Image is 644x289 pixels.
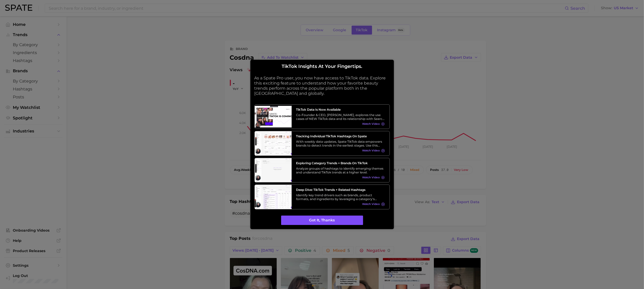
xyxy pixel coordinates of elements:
a: Exploring Category Trends + Brands on TikTokAnalyze groups of hashtags to identify emerging theme... [254,158,390,183]
span: Watch Video [362,176,380,179]
span: Watch Video [362,122,380,126]
h3: Exploring Category Trends + Brands on TikTok [296,161,385,165]
span: Watch Video [362,203,380,206]
a: Tracking Individual TikTok Hashtags on SpateWith weekly data updates, Spate TikTok data empowers ... [254,131,390,156]
a: TikTok data is now availableCo-Founder & CEO, [PERSON_NAME], explores the use cases of NEW TikTok... [254,104,390,129]
h2: TikTok insights at your fingertips. [254,64,390,69]
h3: Deep Dive: TikTok Trends + Related Hashtags [296,188,385,192]
div: Identify key trend drivers such as brands, product formats, and ingredients by leveraging a categ... [296,193,385,201]
p: As a Spate Pro user, you now have access to TikTok data. Explore this exciting feature to underst... [254,76,390,96]
div: With weekly data updates, Spate TikTok data empowers brands to detect trends in the earliest stag... [296,140,385,147]
button: Got it, thanks [281,215,363,225]
span: Watch Video [362,149,380,152]
h3: Tracking Individual TikTok Hashtags on Spate [296,134,385,138]
h3: TikTok data is now available [296,108,385,111]
div: Analyze groups of hashtags to identify emerging themes and understand TikTok trends at a higher l... [296,167,385,174]
div: Co-Founder & CEO, [PERSON_NAME], explores the use cases of NEW TikTok data and its relationship w... [296,113,385,121]
a: Deep Dive: TikTok Trends + Related HashtagsIdentify key trend drivers such as brands, product for... [254,184,390,209]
